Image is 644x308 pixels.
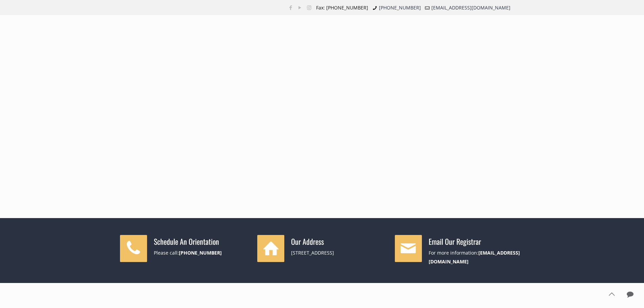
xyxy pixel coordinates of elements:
[379,4,421,11] a: [PHONE_NUMBER]
[287,4,294,11] a: Facebook icon
[179,250,222,256] a: [PHONE_NUMBER]
[431,4,510,11] a: [EMAIL_ADDRESS][DOMAIN_NAME]
[154,248,249,257] div: Please call:
[424,4,431,11] i: mail
[154,237,249,246] h4: Schedule An Orientation
[291,237,387,246] h4: Our Address
[296,4,304,11] a: YouTube icon
[429,248,524,266] div: For more information:
[291,248,387,257] div: [STREET_ADDRESS]
[372,4,378,11] i: phone
[306,4,313,11] a: Instagram icon
[429,237,524,246] h4: Email Our Registrar
[604,287,619,301] a: Back to top icon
